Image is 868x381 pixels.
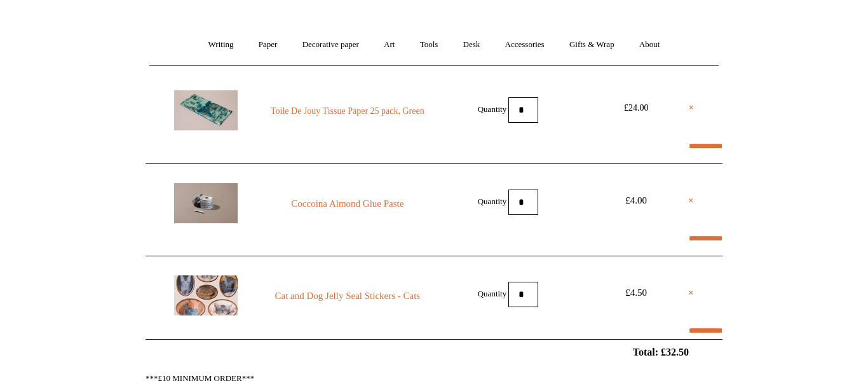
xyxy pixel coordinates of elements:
a: Writing [197,28,245,62]
div: £4.00 [607,193,665,208]
div: £24.00 [607,100,665,116]
label: Quantity [478,104,507,113]
img: Cat and Dog Jelly Seal Stickers - Cats [174,275,238,315]
a: Gifts & Wrap [558,28,626,62]
a: Coccoina Almond Glue Paste [261,196,434,211]
a: × [689,100,694,116]
label: Quantity [478,196,507,205]
a: × [688,285,694,300]
a: Desk [452,28,492,62]
img: Coccoina Almond Glue Paste [174,183,238,223]
h2: Total: £32.50 [116,346,752,358]
a: Decorative paper [291,28,370,62]
label: Quantity [478,288,507,298]
img: Toile De Jouy Tissue Paper 25 pack, Green [174,90,238,130]
a: × [688,193,694,208]
a: Paper [247,28,289,62]
a: Toile De Jouy Tissue Paper 25 pack, Green [261,104,434,119]
a: About [628,28,672,62]
a: Accessories [494,28,556,62]
a: Art [372,28,406,62]
a: Cat and Dog Jelly Seal Stickers - Cats [261,288,434,303]
a: Tools [409,28,450,62]
div: £4.50 [607,285,665,300]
